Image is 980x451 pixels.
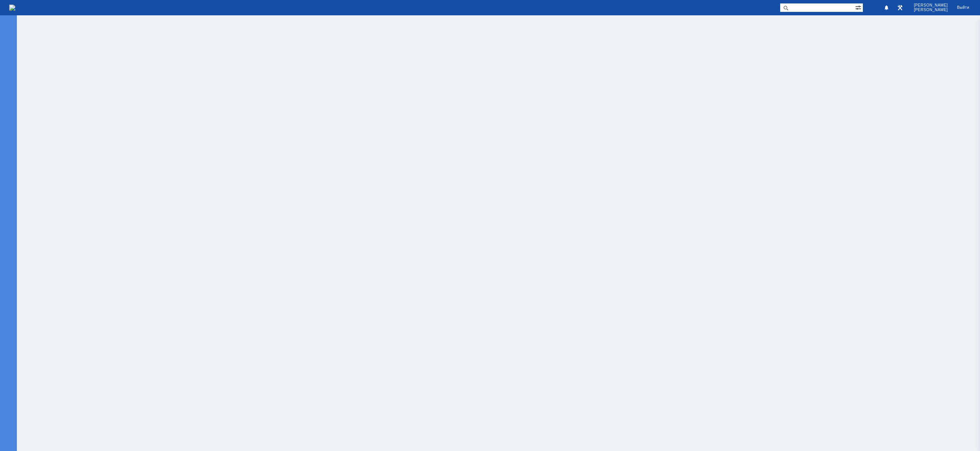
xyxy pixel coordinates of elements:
[9,5,15,11] a: Перейти на домашнюю страницу
[914,3,948,8] span: [PERSON_NAME]
[855,3,863,11] span: Расширенный поиск
[914,8,948,12] span: [PERSON_NAME]
[895,3,905,12] a: Перейти в интерфейс администратора
[9,5,15,11] img: logo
